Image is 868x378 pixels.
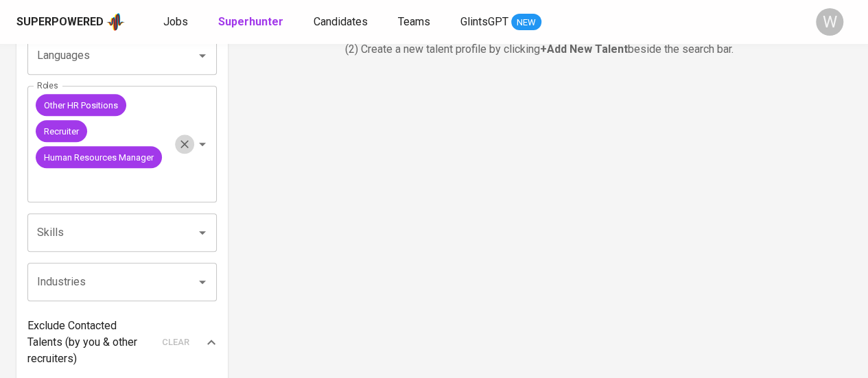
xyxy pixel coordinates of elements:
[345,41,757,58] p: (2) Create a new talent profile by clicking beside the search bar.
[36,120,87,142] div: Recruiter
[36,151,162,164] span: Human Resources Manager
[163,15,188,28] span: Jobs
[193,223,212,242] button: Open
[460,15,508,28] span: GlintsGPT
[816,8,843,36] div: W
[193,272,212,292] button: Open
[193,46,212,65] button: Open
[36,146,162,168] div: Human Resources Manager
[314,15,368,28] span: Candidates
[27,318,217,367] div: Exclude Contacted Talents (by you & other recruiters)clear
[163,14,191,31] a: Jobs
[27,318,154,367] p: Exclude Contacted Talents (by you & other recruiters)
[193,134,212,154] button: Open
[218,14,286,31] a: Superhunter
[36,125,87,138] span: Recruiter
[398,14,433,31] a: Teams
[314,14,371,31] a: Candidates
[36,94,126,116] div: Other HR Positions
[460,14,541,31] a: GlintsGPT NEW
[218,15,283,28] b: Superhunter
[398,15,430,28] span: Teams
[106,12,125,32] img: app logo
[16,14,104,30] div: Superpowered
[511,16,541,29] span: NEW
[175,134,194,154] button: Clear
[16,12,125,32] a: Superpoweredapp logo
[36,99,126,112] span: Other HR Positions
[540,43,628,56] b: + Add New Talent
